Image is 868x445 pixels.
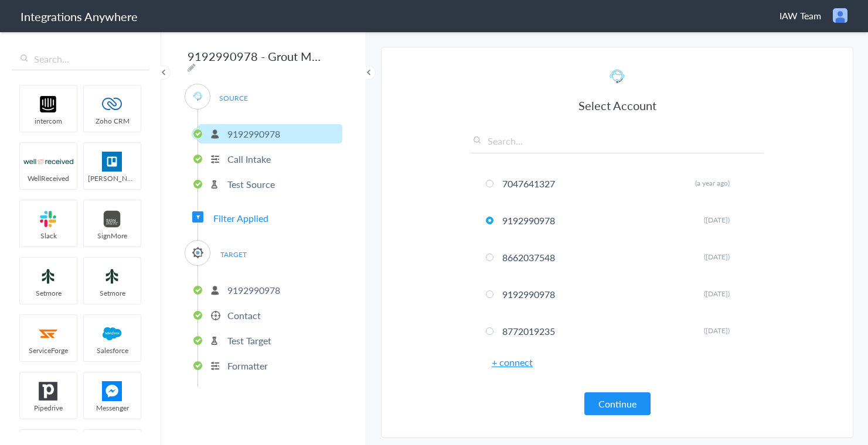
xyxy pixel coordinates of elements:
p: 9192990978 [227,283,280,297]
span: Setmore [84,288,141,298]
p: 9192990978 [227,127,280,141]
img: serviceforge-icon.png [23,324,73,344]
span: TARGET [211,247,256,262]
input: Search... [12,48,149,70]
img: slack-logo.svg [23,209,73,229]
span: ([DATE]) [704,326,730,336]
span: (a year ago) [695,178,730,188]
h1: Integrations Anywhere [21,8,138,25]
img: setmoreNew.jpg [87,266,137,286]
span: ServiceForge [20,345,77,355]
img: user.png [833,8,847,23]
input: Search... [471,134,764,153]
p: Test Target [227,334,271,347]
span: Setmore [20,288,77,298]
h3: Select Account [471,97,764,114]
img: setmoreNew.jpg [23,266,73,286]
span: Pipedrive [20,403,77,413]
span: Zoho CRM [84,116,141,126]
img: signmore-logo.png [87,209,137,229]
img: salesforce-logo.svg [87,324,137,344]
span: WellReceived [20,173,77,183]
span: Salesforce [84,345,141,355]
span: SOURCE [211,90,256,106]
p: Test Source [227,177,275,191]
img: serviceminder-logo.svg [190,245,205,260]
span: ([DATE]) [704,252,730,262]
a: + connect [492,355,533,369]
span: Messenger [84,403,141,413]
p: Call Intake [227,152,271,166]
button: Continue [584,392,651,415]
img: FBM.png [87,381,137,401]
span: ([DATE]) [704,289,730,299]
p: Contact [227,309,261,322]
img: intercom-logo.svg [23,94,73,114]
span: ([DATE]) [704,215,730,225]
span: [PERSON_NAME] [84,173,141,183]
span: intercom [20,116,77,126]
p: Formatter [227,359,268,372]
span: Slack [20,231,77,241]
img: pipedrive.png [23,381,73,401]
span: SignMore [84,231,141,241]
img: zoho-logo.svg [87,94,137,114]
img: trello.png [87,152,137,172]
img: wr-logo.svg [23,152,73,172]
span: Filter Applied [213,211,268,225]
img: Answering_service.png [190,89,205,104]
img: Answering_service.png [605,65,629,88]
span: IAW Team [780,9,821,22]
